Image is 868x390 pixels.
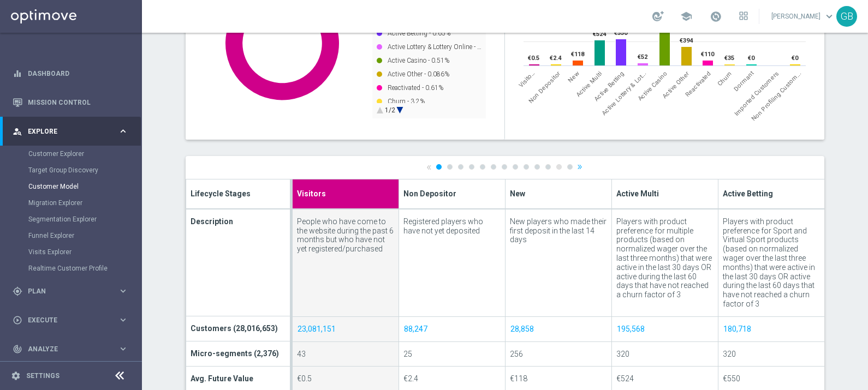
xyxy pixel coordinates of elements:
[28,244,141,260] div: Visits Explorer
[436,164,442,170] a: 1
[593,70,626,103] span: Active Betting
[28,128,118,135] span: Explore
[616,374,714,383] div: €524
[297,350,394,359] div: 43
[528,55,539,62] text: €0.5
[518,70,537,89] span: Visitors
[13,344,22,354] i: track_changes
[748,55,755,62] text: €0
[26,373,60,379] a: Settings
[556,164,562,170] a: 12
[403,323,428,335] a: 88,247
[510,350,607,359] div: 256
[12,287,129,296] button: gps_fixed Plan keyboard_arrow_right
[385,106,395,114] text: 1/2
[28,178,141,195] div: Customer Model
[733,70,780,117] span: Imported Customers
[28,215,114,224] a: Segmentation Explorer
[13,344,118,354] div: Analyze
[723,187,773,199] span: Active Betting
[661,70,691,99] span: Active Other
[750,70,802,122] div: Non Profiling Customer
[716,70,734,87] span: Churn
[524,164,529,170] a: 9
[12,345,129,353] button: track_changes Analyze keyboard_arrow_right
[792,55,799,62] text: €0
[575,70,603,98] span: Active Multi
[118,315,128,325] i: keyboard_arrow_right
[13,286,118,296] div: Plan
[13,315,22,325] i: play_circle_outline
[28,346,118,352] span: Analyze
[28,248,114,256] a: Visits Explorer
[11,371,21,381] i: settings
[601,70,647,117] div: Active Lottery & Lottery Online
[13,69,22,79] i: equalizer
[403,350,501,359] div: 25
[723,217,820,309] div: Players with product preference for Sport and Virtual Sport products (based on normalized wager o...
[823,10,835,22] span: keyboard_arrow_down
[527,70,562,105] span: Non Depositor
[510,374,607,383] div: €118
[388,98,425,105] text: Churn - 3.2%
[28,231,114,240] a: Funnel Explorer
[28,162,141,178] div: Target Group Discovery
[723,323,752,335] a: 180,718
[513,164,518,170] a: 8
[28,211,141,227] div: Segmentation Explorer
[191,187,251,199] span: Lifecycle Stages
[186,209,292,316] td: Description
[12,316,129,325] button: play_circle_outline Execute keyboard_arrow_right
[510,187,525,199] span: New
[403,374,501,383] div: €2.4
[491,164,496,170] a: 6
[13,127,22,136] i: person_search
[458,164,463,170] a: 3
[297,374,394,383] div: €0.5
[616,187,659,199] span: Active Multi
[388,57,449,64] text: Active Casino - 0.51%
[638,53,647,61] text: €52
[28,264,114,273] a: Realtime Customer Profile
[13,88,128,117] div: Mission Control
[388,70,449,78] text: Active Other - 0.086%
[426,163,432,170] a: «
[13,315,118,325] div: Execute
[388,84,443,92] text: Reactivated - 0.61%
[186,316,292,341] td: Customers (28,016,653)
[12,69,129,78] button: equalizer Dashboard
[13,286,22,296] i: gps_fixed
[616,323,645,335] a: 195,568
[28,166,114,175] a: Target Group Discovery
[297,187,326,199] span: Visitors
[13,127,118,136] div: Explore
[28,227,141,244] div: Funnel Explorer
[469,164,474,170] a: 4
[567,70,580,83] span: New
[28,195,141,211] div: Migration Explorer
[701,51,715,58] text: €110
[723,374,820,383] div: €550
[447,164,453,170] a: 2
[118,344,128,354] i: keyboard_arrow_right
[28,317,118,323] span: Execute
[550,55,562,62] text: €2.4
[28,146,141,162] div: Customer Explorer
[680,10,692,22] span: school
[28,59,128,88] a: Dashboard
[12,127,129,136] div: person_search Explore keyboard_arrow_right
[577,163,582,170] a: »
[388,29,450,37] text: Active Betting - 0.65%
[616,350,714,359] div: 320
[297,217,394,254] div: People who have come to the website during the past 6 months but who have not yet registered/purc...
[593,31,607,38] text: €524
[616,217,714,299] div: Players with product preference for multiple products (based on normalized wager over the last th...
[502,164,507,170] a: 7
[567,164,573,170] a: 13
[12,98,129,107] div: Mission Control
[28,88,128,117] a: Mission Control
[403,217,501,236] div: Registered players who have not yet deposited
